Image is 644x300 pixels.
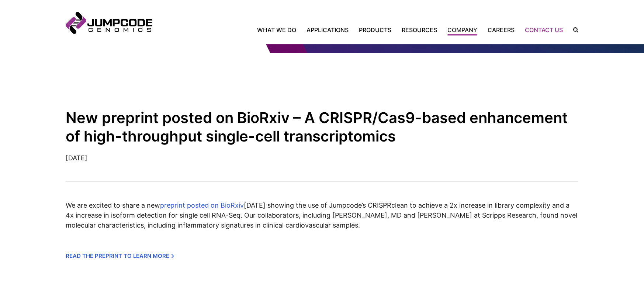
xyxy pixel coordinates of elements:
[66,154,87,162] time: [DATE]
[354,25,397,34] a: Products
[301,25,354,34] a: Applications
[152,25,568,34] nav: Primary Navigation
[520,25,568,34] a: Contact Us
[257,25,301,34] a: What We Do
[397,25,442,34] a: Resources
[66,249,174,264] a: Read the preprint to learn more
[160,201,244,209] a: preprint posted on BioRxiv
[66,109,578,146] h1: New preprint posted on BioRxiv – A CRISPR/Cas9-based enhancement of high-throughput single-cell t...
[442,25,482,34] a: Company
[482,25,520,34] a: Careers
[66,200,578,230] p: We are excited to share a new [DATE] showing the use of Jumpcode’s CRISPRclean to achieve a 2x in...
[568,27,578,33] label: Search the site.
